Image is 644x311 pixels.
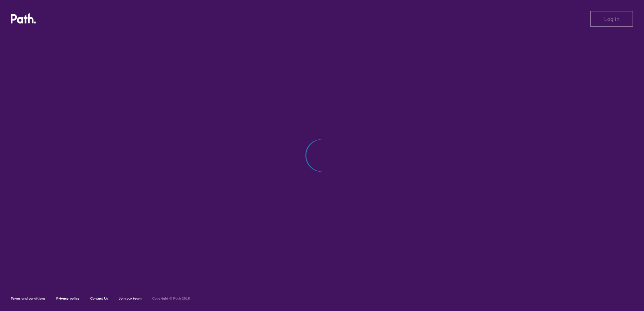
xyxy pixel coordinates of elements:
a: Privacy policy [56,296,79,301]
a: Join our team [119,296,141,301]
a: Terms and conditions [11,296,45,301]
a: Contact Us [90,296,108,301]
button: Log in [590,11,633,27]
span: Log in [604,16,619,22]
h6: Copyright © Path 2018 [152,297,190,301]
